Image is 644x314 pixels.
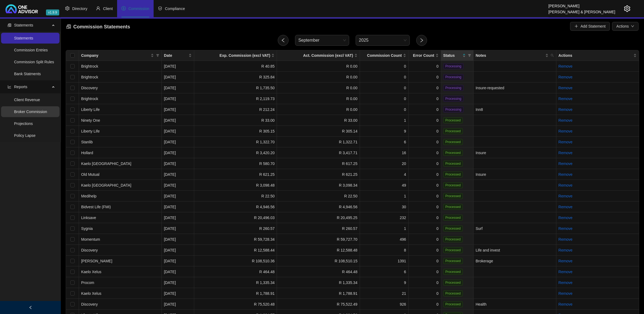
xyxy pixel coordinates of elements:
[279,52,353,58] span: Act. Commission (excl VAT)
[411,52,434,58] span: Error Count
[409,82,441,93] td: 0
[277,299,360,310] td: R 75,522.49
[476,52,544,58] span: Notes
[443,226,463,232] span: Processed
[549,1,615,7] div: [PERSON_NAME]
[559,161,573,166] a: Remove
[551,54,554,57] span: search
[360,245,409,256] td: 8
[360,50,409,61] th: Commission Count
[156,54,159,57] span: filter
[443,139,463,145] span: Processed
[162,137,194,147] td: [DATE]
[624,5,630,12] span: setting
[194,180,277,191] td: R 3,098.48
[277,234,360,245] td: R 59,727.70
[570,22,610,31] button: Add Statement
[409,201,441,212] td: 0
[81,259,112,263] span: [PERSON_NAME]
[360,277,409,288] td: 9
[360,299,409,310] td: 926
[194,234,277,245] td: R 59,728.34
[194,147,277,158] td: R 3,420.20
[162,201,194,212] td: [DATE]
[81,97,98,101] span: Brightrock
[196,52,270,58] span: Exp. Commission (excl VAT)
[559,183,573,187] a: Remove
[194,61,277,72] td: R 40.85
[81,64,98,68] span: Brightrock
[360,234,409,245] td: 496
[155,51,160,60] span: filter
[162,147,194,158] td: [DATE]
[277,266,360,277] td: R 464.48
[631,25,634,28] span: down
[277,256,360,266] td: R 108,510.15
[162,223,194,234] td: [DATE]
[81,291,101,296] span: Kaelo Xelus
[277,191,360,201] td: R 22.50
[443,150,463,156] span: Processed
[72,6,87,11] span: Directory
[443,258,463,264] span: Processed
[409,50,441,61] th: Error Count
[194,288,277,299] td: R 1,788.91
[360,137,409,147] td: 6
[360,82,409,93] td: 0
[65,6,70,11] span: setting
[360,72,409,82] td: 0
[443,117,463,123] span: Processed
[409,147,441,158] td: 0
[443,269,463,275] span: Processed
[409,212,441,223] td: 0
[162,104,194,115] td: [DATE]
[409,288,441,299] td: 0
[277,288,360,299] td: R 1,788.91
[162,212,194,223] td: [DATE]
[559,270,573,274] a: Remove
[574,24,578,28] span: plus
[277,82,360,93] td: R 0.00
[468,54,471,57] span: filter
[281,38,286,43] span: left
[362,52,402,58] span: Commission Count
[409,93,441,104] td: 0
[194,201,277,212] td: R 4,946.56
[359,35,407,45] span: 2025
[559,248,573,252] a: Remove
[194,299,277,310] td: R 75,520.48
[474,104,556,115] td: Inn8
[474,223,556,234] td: Surf
[559,86,573,90] a: Remove
[443,161,463,167] span: Processed
[194,82,277,93] td: R 1,735.50
[14,36,33,40] a: Statements
[277,212,360,223] td: R 20,495.25
[194,50,277,61] th: Exp. Commission (excl VAT)
[443,247,463,253] span: Processed
[443,215,463,221] span: Processed
[616,23,629,29] span: Actions
[443,74,464,80] span: Processing
[559,216,573,220] a: Remove
[194,256,277,266] td: R 108,510.36
[409,61,441,72] td: 0
[559,140,573,144] a: Remove
[443,96,464,102] span: Processing
[360,266,409,277] td: 6
[194,115,277,126] td: R 33.00
[14,60,54,64] a: Commission Split Rules
[474,299,556,310] td: Health
[81,280,94,285] span: Procom
[121,6,126,11] span: dollar
[81,194,97,198] span: Medihelp
[162,82,194,93] td: [DATE]
[360,212,409,223] td: 232
[360,223,409,234] td: 1
[559,107,573,112] a: Remove
[81,205,111,209] span: Bidvest Life (FMI)
[409,115,441,126] td: 0
[474,50,556,61] th: Notes
[162,191,194,201] td: [DATE]
[162,277,194,288] td: [DATE]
